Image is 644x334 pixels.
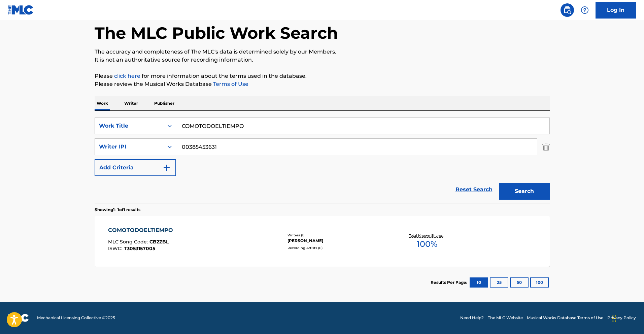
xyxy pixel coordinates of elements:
div: COMOTODOELTIEMPO [108,226,176,234]
p: Please review the Musical Works Database [95,80,550,88]
p: Writer [122,96,140,110]
form: Search Form [95,118,550,203]
iframe: Chat Widget [610,302,644,334]
p: It is not an authoritative source for recording information. [95,56,550,64]
a: Musical Works Database Terms of Use [527,315,603,321]
p: Publisher [152,96,176,110]
a: Log In [596,2,636,19]
div: Help [578,3,591,17]
img: logo [8,314,29,322]
div: Recording Artists ( 0 ) [287,245,389,250]
a: Privacy Policy [607,315,636,321]
img: 9d2ae6d4665cec9f34b9.svg [163,164,171,172]
span: MLC Song Code : [108,239,149,245]
p: Results Per Page: [431,279,469,286]
span: ISWC : [108,245,124,252]
img: help [581,6,589,14]
div: [PERSON_NAME] [287,238,389,244]
img: Delete Criterion [542,138,550,155]
button: 10 [470,277,488,288]
p: Total Known Shares: [409,233,445,238]
h1: The MLC Public Work Search [95,23,338,43]
button: 25 [490,277,508,288]
p: Showing 1 - 1 of 1 results [95,207,140,213]
img: MLC Logo [8,5,34,15]
button: Search [499,183,550,200]
span: Mechanical Licensing Collective © 2025 [37,315,115,321]
div: Writer IPI [99,143,160,151]
button: 50 [510,277,529,288]
p: Work [95,96,110,110]
a: Need Help? [460,315,484,321]
a: The MLC Website [488,315,523,321]
a: Reset Search [452,182,496,197]
button: 100 [530,277,549,288]
div: Drag [612,308,616,329]
span: T3053157005 [124,245,155,252]
div: Writers ( 1 ) [287,233,389,238]
a: Public Search [561,3,574,17]
a: Terms of Use [212,81,248,87]
button: Add Criteria [95,159,176,176]
div: Work Title [99,122,160,130]
p: The accuracy and completeness of The MLC's data is determined solely by our Members. [95,48,550,56]
span: 100 % [417,238,437,250]
span: CB2ZBL [149,239,169,245]
a: click here [114,73,140,79]
a: COMOTODOELTIEMPOMLC Song Code:CB2ZBLISWC:T3053157005Writers (1)[PERSON_NAME]Recording Artists (0)... [95,216,550,267]
p: Please for more information about the terms used in the database. [95,72,550,80]
img: search [563,6,571,14]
